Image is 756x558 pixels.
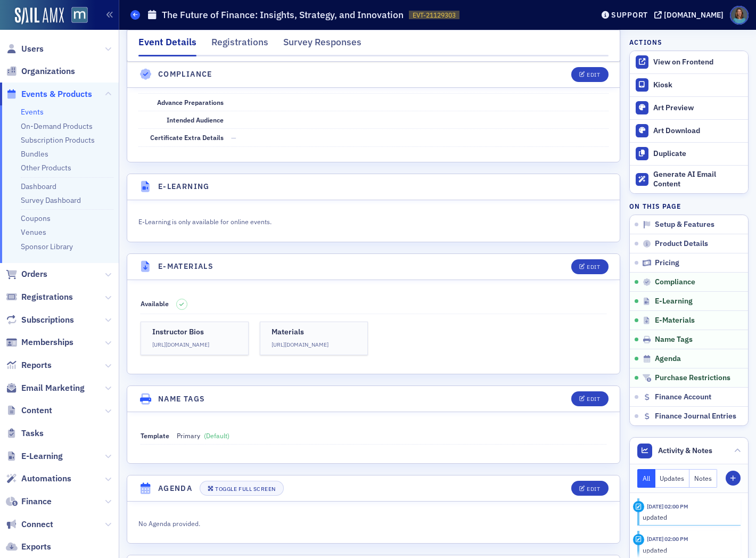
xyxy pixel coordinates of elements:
[21,43,44,55] span: Users
[21,242,73,251] a: Sponsor Library
[21,65,75,77] span: Organizations
[158,69,212,80] h4: Compliance
[6,541,51,553] a: Exports
[587,72,600,78] div: Edit
[21,428,44,439] span: Tasks
[587,264,600,270] div: Edit
[655,220,714,229] span: Setup & Features
[21,88,92,100] span: Events & Products
[630,119,748,142] a: Art Download
[152,327,237,337] h3: Instructor Bios
[629,37,662,47] h4: Actions
[21,382,85,394] span: Email Marketing
[658,445,712,456] span: Activity & Notes
[654,11,727,19] button: [DOMAIN_NAME]
[630,96,748,119] a: Art Preview
[655,392,711,402] span: Finance Account
[6,88,92,100] a: Events & Products
[655,412,736,421] span: Finance Journal Entries
[655,277,695,287] span: Compliance
[21,337,73,348] span: Memberships
[21,496,52,507] span: Finance
[6,405,52,416] a: Content
[655,354,681,364] span: Agenda
[231,133,236,142] span: —
[21,227,46,237] a: Venues
[15,7,64,24] img: SailAMX
[587,396,600,402] div: Edit
[571,481,608,496] button: Edit
[630,74,748,96] a: Kiosk
[260,322,368,355] a: Materials[URL][DOMAIN_NAME]
[571,67,608,82] button: Edit
[655,239,708,249] span: Product Details
[643,545,734,555] div: updated
[653,80,743,90] div: Kiosk
[158,181,210,192] h4: E-Learning
[6,359,52,371] a: Reports
[21,450,63,462] span: E-Learning
[655,373,730,383] span: Purchase Restrictions
[21,541,51,553] span: Exports
[571,259,608,274] button: Edit
[138,215,496,227] div: E-Learning is only available for online events.
[6,428,44,439] a: Tasks
[653,103,743,113] div: Art Preview
[630,165,748,194] button: Generate AI Email Content
[162,9,404,21] h1: The Future of Finance: Insights, Strategy, and Innovation
[653,149,743,159] div: Duplicate
[21,291,73,303] span: Registrations
[653,58,743,67] div: View on Frontend
[653,126,743,136] div: Art Download
[653,170,743,188] div: Generate AI Email Content
[21,314,74,326] span: Subscriptions
[6,43,44,55] a: Users
[655,258,679,268] span: Pricing
[21,107,44,117] a: Events
[6,65,75,77] a: Organizations
[21,195,81,205] a: Survey Dashboard
[64,7,88,25] a: View Homepage
[643,512,734,522] div: updated
[413,11,456,20] span: EVT-21129303
[157,98,224,106] span: Advance Preparations
[655,469,690,488] button: Updates
[21,149,48,159] a: Bundles
[6,268,47,280] a: Orders
[629,201,749,211] h4: On this page
[21,163,71,173] a: Other Products
[21,135,95,145] a: Subscription Products
[158,261,213,272] h4: E-Materials
[71,7,88,23] img: SailAMX
[6,382,85,394] a: Email Marketing
[6,473,71,485] a: Automations
[283,35,361,55] div: Survey Responses
[6,314,74,326] a: Subscriptions
[167,116,224,124] span: Intended Audience
[211,35,268,55] div: Registrations
[637,469,655,488] button: All
[571,391,608,406] button: Edit
[647,535,688,543] time: 9/29/2025 02:00 PM
[141,322,249,355] a: Instructor Bios[URL][DOMAIN_NAME]
[611,10,648,20] div: Support
[689,469,717,488] button: Notes
[633,534,644,545] div: Update
[138,35,196,56] div: Event Details
[204,431,229,440] span: (Default)
[150,133,224,142] span: Certificate Extra Details
[6,496,52,507] a: Finance
[141,431,169,440] span: Template
[655,297,693,306] span: E-Learning
[21,473,71,485] span: Automations
[6,450,63,462] a: E-Learning
[21,405,52,416] span: Content
[664,10,724,20] div: [DOMAIN_NAME]
[158,483,192,494] h4: Agenda
[272,327,356,337] h3: Materials
[158,393,206,405] h4: Name Tags
[177,431,200,440] span: Primary
[655,335,693,344] span: Name Tags
[21,359,52,371] span: Reports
